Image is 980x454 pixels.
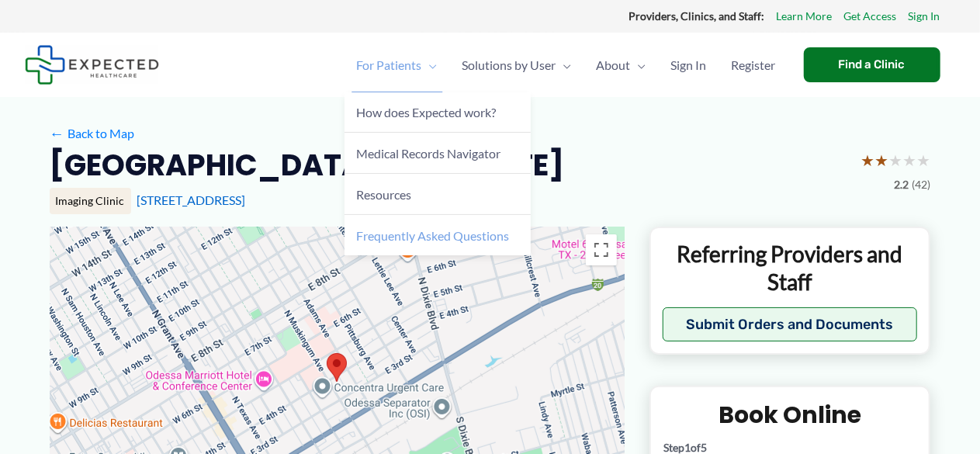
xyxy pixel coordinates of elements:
[597,38,631,92] span: About
[357,146,501,161] span: Medical Records Navigator
[137,192,246,207] a: [STREET_ADDRESS]
[345,38,788,92] nav: Primary Site Navigation
[917,146,931,175] span: ★
[586,234,617,265] button: Toggle fullscreen view
[629,9,765,23] strong: Providers, Clinics, and Staff:
[875,146,889,175] span: ★
[912,175,931,195] span: (42)
[462,38,556,92] span: Solutions by User
[357,187,412,202] span: Resources
[357,105,497,120] span: How does Expected work?
[50,126,64,140] span: ←
[345,215,531,255] a: Frequently Asked Questions
[663,240,918,296] p: Referring Providers and Staff
[450,38,584,92] a: Solutions by UserMenu Toggle
[659,38,719,92] a: Sign In
[701,441,707,454] span: 5
[889,146,903,175] span: ★
[556,38,572,92] span: Menu Toggle
[422,38,438,92] span: Menu Toggle
[345,174,531,215] a: Resources
[903,146,917,175] span: ★
[345,38,450,92] a: For PatientsMenu Toggle
[732,38,776,92] span: Register
[50,188,131,214] div: Imaging Clinic
[684,441,691,454] span: 1
[663,400,917,430] h2: Book Online
[357,38,422,92] span: For Patients
[777,6,833,26] a: Learn More
[719,38,788,92] a: Register
[844,6,897,26] a: Get Access
[671,38,707,92] span: Sign In
[584,38,659,92] a: AboutMenu Toggle
[804,47,940,82] a: Find a Clinic
[50,146,565,184] h2: [GEOGRAPHIC_DATA][US_STATE]
[909,6,940,26] a: Sign In
[663,442,917,453] p: Step of
[345,133,531,174] a: Medical Records Navigator
[345,92,531,133] a: How does Expected work?
[50,122,134,145] a: ←Back to Map
[631,38,646,92] span: Menu Toggle
[25,45,159,85] img: Expected Healthcare Logo - side, dark font, small
[895,175,909,195] span: 2.2
[357,228,510,243] span: Frequently Asked Questions
[861,146,875,175] span: ★
[663,307,918,341] button: Submit Orders and Documents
